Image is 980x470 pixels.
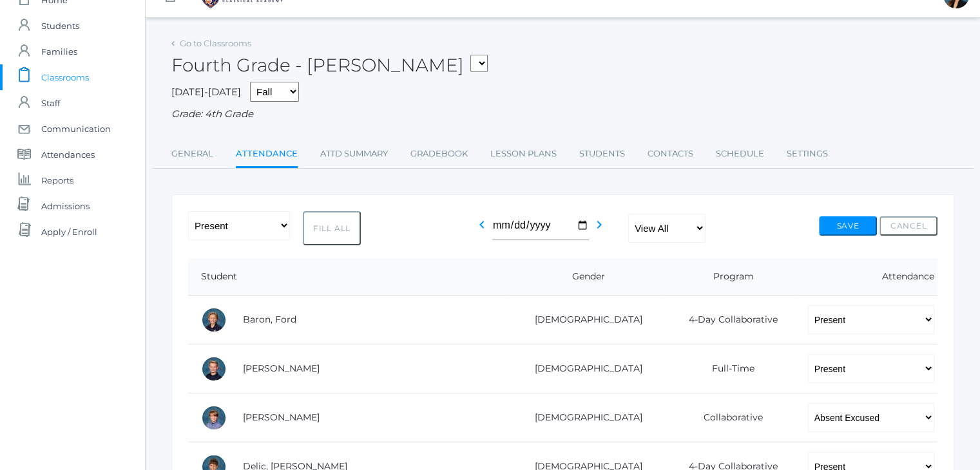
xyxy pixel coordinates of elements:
span: Staff [41,90,60,116]
a: Go to Classrooms [180,38,251,48]
a: Schedule [716,141,764,167]
span: [DATE]-[DATE] [171,86,241,98]
td: [DEMOGRAPHIC_DATA] [506,344,662,393]
th: Attendance [795,258,937,296]
a: Lesson Plans [490,141,557,167]
span: Students [41,13,79,39]
th: Student [188,258,506,296]
a: Gradebook [410,141,468,167]
td: Full-Time [662,344,794,393]
i: chevron_left [474,217,490,232]
th: Program [662,258,794,296]
a: Baron, Ford [243,314,296,325]
a: [PERSON_NAME] [243,362,320,374]
div: Grade: 4th Grade [171,107,954,122]
span: Admissions [41,193,90,219]
span: Communication [41,116,111,142]
td: 4-Day Collaborative [662,296,794,344]
td: Collaborative [662,393,794,442]
button: Cancel [879,216,937,236]
a: [PERSON_NAME] [243,411,320,423]
a: chevron_left [474,223,490,235]
span: Families [41,39,77,64]
th: Gender [506,258,662,296]
i: chevron_right [591,217,607,232]
h2: Fourth Grade - [PERSON_NAME] [171,55,488,75]
a: Settings [787,141,828,167]
button: Save [819,216,877,236]
a: chevron_right [591,223,607,235]
div: Brody Bigley [201,356,227,382]
a: Attd Summary [320,141,388,167]
div: Ford Baron [201,307,227,333]
a: Contacts [648,141,693,167]
span: Reports [41,167,73,193]
a: General [171,141,213,167]
td: [DEMOGRAPHIC_DATA] [506,296,662,344]
button: Fill All [303,211,361,245]
div: Jack Crosby [201,405,227,431]
span: Attendances [41,142,95,167]
a: Attendance [236,141,298,169]
span: Apply / Enroll [41,219,97,245]
a: Students [579,141,625,167]
td: [DEMOGRAPHIC_DATA] [506,393,662,442]
span: Classrooms [41,64,89,90]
